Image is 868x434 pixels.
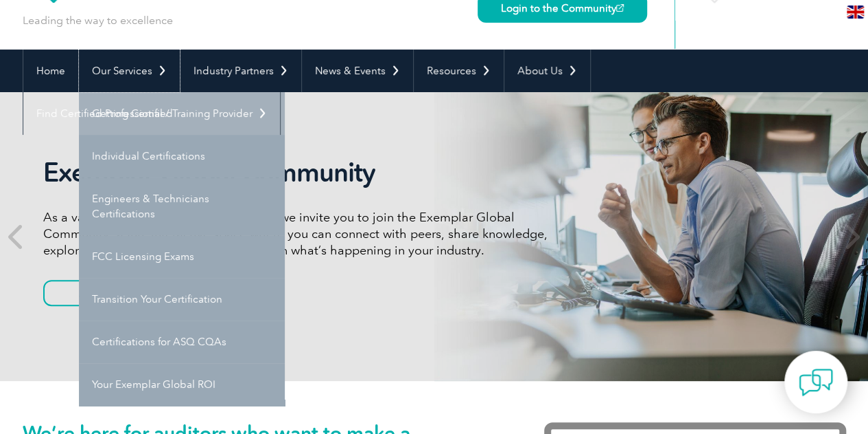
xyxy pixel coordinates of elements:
h2: Exemplar Global Community [43,157,558,188]
img: open_square.png [616,4,624,12]
p: Leading the way to excellence [23,13,173,28]
a: Your Exemplar Global ROI [79,363,285,406]
a: Engineers & Technicians Certifications [79,177,285,235]
a: Transition Your Certification [79,278,285,321]
a: Industry Partners [180,50,301,92]
a: Find Certified Professional / Training Provider [23,92,280,135]
img: contact-chat.png [799,365,833,400]
a: Certifications for ASQ CQAs [79,321,285,363]
a: Our Services [79,50,180,92]
p: As a valued member of Exemplar Global, we invite you to join the Exemplar Global Community—a fun,... [43,209,558,259]
a: About Us [504,50,590,92]
a: News & Events [302,50,413,92]
a: Home [23,50,78,92]
a: Join Now [43,280,174,306]
img: en [847,6,864,19]
a: Individual Certifications [79,135,285,177]
a: Resources [414,50,504,92]
a: FCC Licensing Exams [79,235,285,278]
